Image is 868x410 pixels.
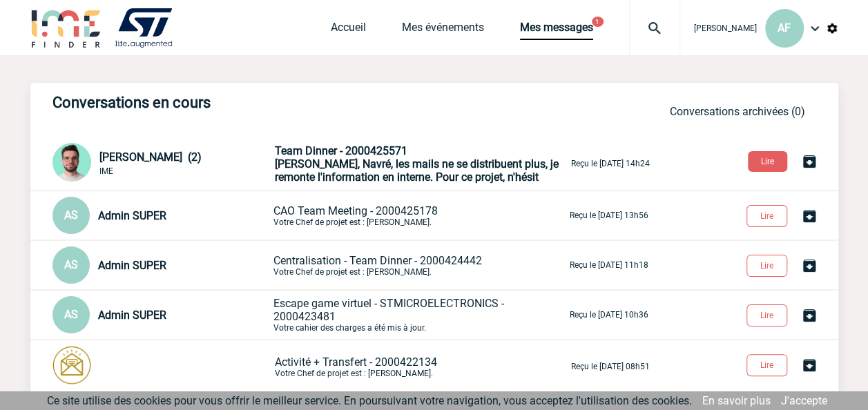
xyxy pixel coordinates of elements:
[778,21,791,35] span: AF
[52,359,650,372] a: Activité + Transfert - 2000422134Votre Chef de projet est : [PERSON_NAME]. Reçu le [DATE] 08h51
[52,143,91,182] img: 121547-2.png
[746,354,787,376] button: Lire
[735,308,801,321] a: Lire
[746,255,787,277] button: Lire
[702,394,771,407] a: En savoir plus
[52,346,91,384] img: photonotifcontact.png
[801,257,818,274] img: Archiver la conversation
[64,308,78,321] span: AS
[570,260,648,270] p: Reçu le [DATE] 11h18
[801,208,818,224] img: Archiver la conversation
[735,358,801,371] a: Lire
[64,258,78,271] span: AS
[781,394,827,407] a: J'accepte
[735,258,801,271] a: Lire
[570,310,648,320] p: Reçu le [DATE] 10h36
[52,246,271,284] div: Conversation privée : Client - Agence
[64,208,78,222] span: AS
[275,157,559,184] span: [PERSON_NAME], Navré, les mails ne se distribuent plus, je remonte l'information en interne. Pour...
[592,17,604,27] button: 1
[331,21,366,40] a: Accueil
[801,357,818,373] img: Archiver la conversation
[99,150,202,164] span: [PERSON_NAME] (2)
[273,254,567,277] p: Votre Chef de projet est : [PERSON_NAME].
[98,209,166,222] span: Admin SUPER
[670,105,805,118] a: Conversations archivées (0)
[275,355,568,378] p: Votre Chef de projet est : [PERSON_NAME].
[52,143,272,184] div: Conversation privée : Client - Agence
[735,208,801,222] a: Lire
[52,346,272,387] div: Conversation privée : Client - Agence
[520,21,593,40] a: Mes messages
[30,8,102,48] img: IME-Finder
[98,259,166,272] span: Admin SUPER
[273,254,482,267] span: Centralisation - Team Dinner - 2000424442
[275,355,437,369] span: Activité + Transfert - 2000422134
[98,309,166,322] span: Admin SUPER
[737,154,801,167] a: Lire
[801,153,818,170] img: Archiver la conversation
[52,307,648,320] a: AS Admin SUPER Escape game virtuel - STMICROELECTRONICS - 2000423481Votre cahier des charges a ét...
[746,304,787,326] button: Lire
[52,208,648,221] a: AS Admin SUPER CAO Team Meeting - 2000425178Votre Chef de projet est : [PERSON_NAME]. Reçu le [DA...
[571,159,650,168] p: Reçu le [DATE] 14h24
[275,144,407,157] span: Team Dinner - 2000425571
[52,257,648,271] a: AS Admin SUPER Centralisation - Team Dinner - 2000424442Votre Chef de projet est : [PERSON_NAME]....
[52,156,650,169] a: [PERSON_NAME] (2) IME Team Dinner - 2000425571[PERSON_NAME], Navré, les mails ne se distribuent p...
[99,166,113,176] span: IME
[273,297,567,333] p: Votre cahier des charges a été mis à jour.
[746,205,787,227] button: Lire
[571,362,650,371] p: Reçu le [DATE] 08h51
[402,21,484,40] a: Mes événements
[52,296,271,333] div: Conversation privée : Client - Agence
[52,94,467,111] h3: Conversations en cours
[52,197,271,234] div: Conversation privée : Client - Agence
[801,307,818,324] img: Archiver la conversation
[570,211,648,220] p: Reçu le [DATE] 13h56
[273,204,567,227] p: Votre Chef de projet est : [PERSON_NAME].
[273,204,438,217] span: CAO Team Meeting - 2000425178
[273,297,504,323] span: Escape game virtuel - STMICROELECTRONICS - 2000423481
[47,394,692,407] span: Ce site utilise des cookies pour vous offrir le meilleur service. En poursuivant votre navigation...
[694,23,757,33] span: [PERSON_NAME]
[748,151,787,172] button: Lire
